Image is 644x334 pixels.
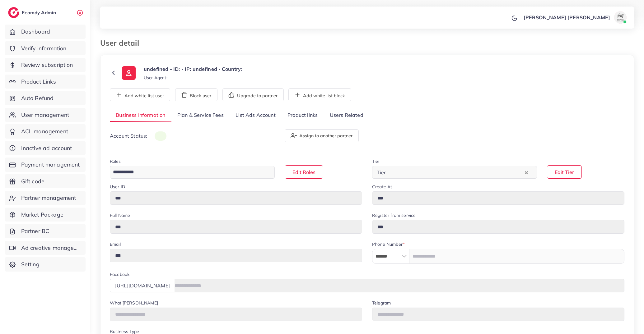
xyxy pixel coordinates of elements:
[5,124,86,139] a: ACL management
[372,184,392,190] label: Create At
[376,168,387,177] span: Tier
[21,144,72,152] span: Inactive ad account
[21,194,76,202] span: Partner management
[8,7,58,18] a: logoEcomdy Admin
[372,166,537,179] div: Search for option
[21,78,56,86] span: Product Links
[22,10,58,16] h2: Ecomdy Admin
[5,224,86,238] a: Partner BC
[525,169,528,176] button: Clear Selected
[547,165,582,179] button: Edit Tier
[524,14,610,21] p: [PERSON_NAME] [PERSON_NAME]
[5,158,86,172] a: Payment management
[144,75,167,81] small: User Agent:
[5,41,86,56] a: Verify information
[100,39,144,48] h3: User detail
[110,271,129,277] label: Facebook
[21,44,67,53] span: Verify information
[372,241,405,247] label: Phone Number
[614,11,627,24] img: avatar
[21,28,50,36] span: Dashboard
[21,61,73,69] span: Review subscription
[5,174,86,189] a: Gift code
[8,7,19,18] img: logo
[21,94,54,102] span: Auto Refund
[288,88,351,101] button: Add white list block
[122,66,136,80] img: ic-user-info.36bf1079.svg
[282,109,324,122] a: Product links
[520,11,629,24] a: [PERSON_NAME] [PERSON_NAME]avatar
[21,111,69,119] span: User management
[5,91,86,105] a: Auto Refund
[110,212,130,218] label: Full Name
[110,184,125,190] label: User ID
[110,88,170,101] button: Add white list user
[144,65,242,73] p: undefined - ID: - IP: undefined - Country:
[110,241,121,247] label: Email
[110,279,175,292] div: [URL][DOMAIN_NAME]
[21,227,49,235] span: Partner BC
[230,109,282,122] a: List Ads Account
[111,167,267,177] input: Search for option
[5,241,86,255] a: Ad creative management
[5,25,86,39] a: Dashboard
[110,132,166,140] p: Account Status:
[110,158,121,164] label: Roles
[110,300,158,306] label: What'[PERSON_NAME]
[5,58,86,72] a: Review subscription
[5,191,86,205] a: Partner management
[110,109,171,122] a: Business Information
[21,211,63,219] span: Market Package
[21,260,40,268] span: Setting
[175,88,217,101] button: Block user
[5,257,86,272] a: Setting
[372,300,391,306] label: Telegram
[21,161,80,169] span: Payment management
[222,88,284,101] button: Upgrade to partner
[21,244,81,252] span: Ad creative management
[285,129,359,142] button: Assign to another partner
[285,165,323,179] button: Edit Roles
[5,141,86,155] a: Inactive ad account
[5,108,86,122] a: User management
[171,109,230,122] a: Plan & Service Fees
[110,166,275,179] div: Search for option
[372,212,416,218] label: Register from service
[21,177,44,185] span: Gift code
[21,127,68,135] span: ACL management
[324,109,369,122] a: Users Related
[5,208,86,222] a: Market Package
[388,167,523,177] input: Search for option
[372,158,380,164] label: Tier
[5,75,86,89] a: Product Links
